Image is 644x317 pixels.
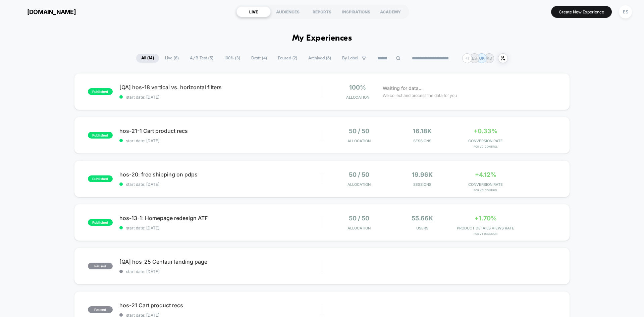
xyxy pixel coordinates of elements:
[349,215,369,222] span: 50 / 50
[413,127,432,135] span: 16.18k
[392,139,452,143] span: Sessions
[412,215,433,222] span: 55.66k
[119,95,322,100] span: start date: [DATE]
[305,6,339,17] div: REPORTS
[455,139,516,143] span: CONVERSION RATE
[119,171,322,178] span: hos-20: free shipping on pdps
[27,8,76,15] span: [DOMAIN_NAME]
[392,182,452,187] span: Sessions
[303,54,336,63] span: Archived ( 6 )
[219,54,245,63] span: 100% ( 3 )
[119,127,322,134] span: hos-21-1 Cart product recs
[119,225,322,230] span: start date: [DATE]
[88,88,113,95] span: published
[88,263,113,269] span: paused
[246,54,272,63] span: Draft ( 4 )
[383,85,423,92] span: Waiting for data...
[292,34,352,43] h1: My Experiences
[342,56,358,61] span: By Label
[474,127,497,135] span: +0.33%
[119,182,322,187] span: start date: [DATE]
[271,6,305,17] div: AUDIENCES
[119,215,322,221] span: hos-13-1: Homepage redesign ATF
[619,5,632,18] div: ES
[487,56,492,61] p: KB
[185,54,218,63] span: A/B Test ( 5 )
[88,132,113,139] span: published
[349,171,369,178] span: 50 / 50
[455,226,516,230] span: PRODUCT DETAILS VIEWS RATE
[349,84,366,91] span: 100%
[455,182,516,187] span: CONVERSION RATE
[119,302,322,309] span: hos-21 Cart product recs
[479,56,485,61] p: GK
[119,269,322,274] span: start date: [DATE]
[10,6,78,17] button: [DOMAIN_NAME]
[412,171,433,178] span: 19.96k
[236,6,271,17] div: LIVE
[475,171,496,178] span: +4.12%
[347,182,371,187] span: Allocation
[347,139,371,143] span: Allocation
[617,5,634,19] button: ES
[349,127,369,135] span: 50 / 50
[551,6,612,18] button: Create New Experience
[392,226,452,230] span: Users
[455,189,516,192] span: for v0: control
[160,54,184,63] span: Live ( 8 )
[462,53,472,63] div: + 1
[119,138,322,143] span: start date: [DATE]
[88,306,113,313] span: paused
[273,54,302,63] span: Paused ( 2 )
[383,92,457,99] span: We collect and process the data for you
[119,84,322,91] span: [QA] hos-18 vertical vs. horizontal filters
[373,6,408,17] div: ACADEMY
[88,219,113,226] span: published
[455,145,516,148] span: for v0: control
[475,215,497,222] span: +1.70%
[339,6,373,17] div: INSPIRATIONS
[472,56,477,61] p: ES
[347,226,371,230] span: Allocation
[455,232,516,235] span: for v1: redesign
[88,175,113,182] span: published
[136,54,159,63] span: All ( 14 )
[119,258,322,265] span: [QA] hos-25 Centaur landing page
[346,95,369,100] span: Allocation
